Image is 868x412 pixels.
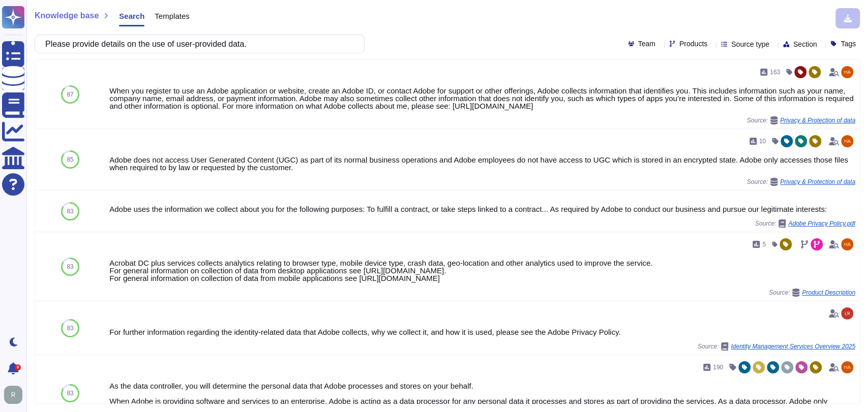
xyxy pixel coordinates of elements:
span: Search [119,12,144,20]
span: Adobe Privacy Policy.pdf [788,220,855,227]
span: 190 [713,364,723,370]
div: Adobe uses the information we collect about you for the following purposes: To fulfill a contract... [109,205,855,213]
span: 163 [770,69,780,75]
span: Privacy & Protection of data [780,117,855,123]
span: Team [638,40,655,47]
span: Source type [731,41,769,48]
span: 83 [67,208,73,214]
span: Source: [747,178,855,186]
span: 83 [67,325,73,331]
span: Product Description [802,290,855,296]
img: user [841,135,853,147]
span: Tags [841,40,856,47]
span: Source: [698,342,855,351]
span: Products [679,40,707,47]
input: Search a question or template... [40,35,354,53]
div: Acrobat DC plus services collects analytics relating to browser type, mobile device type, crash d... [109,259,855,282]
span: 83 [67,264,73,270]
img: user [841,66,853,78]
img: user [841,238,853,250]
button: user [2,384,29,406]
span: Source: [769,289,855,297]
div: When you register to use an Adobe application or website, create an Adobe ID, or contact Adobe fo... [109,87,855,110]
span: Source: [755,219,855,228]
span: 85 [67,156,73,163]
span: Templates [155,12,189,20]
span: 87 [67,91,73,98]
span: 5 [762,241,766,247]
span: 83 [67,390,73,396]
span: Section [793,41,817,48]
img: user [841,307,853,320]
span: Identity Management Services Overview 2025 [731,343,855,350]
span: Privacy & Protection of data [780,179,855,185]
span: Source: [747,116,855,124]
img: user [4,386,22,404]
div: Adobe does not access User Generated Content (UGC) as part of its normal business operations and ... [109,156,855,171]
div: 3 [15,364,21,370]
img: user [841,361,853,373]
span: 10 [759,138,766,144]
div: For further information regarding the identity-related data that Adobe collects, why we collect i... [109,328,855,336]
span: Knowledge base [35,12,99,20]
